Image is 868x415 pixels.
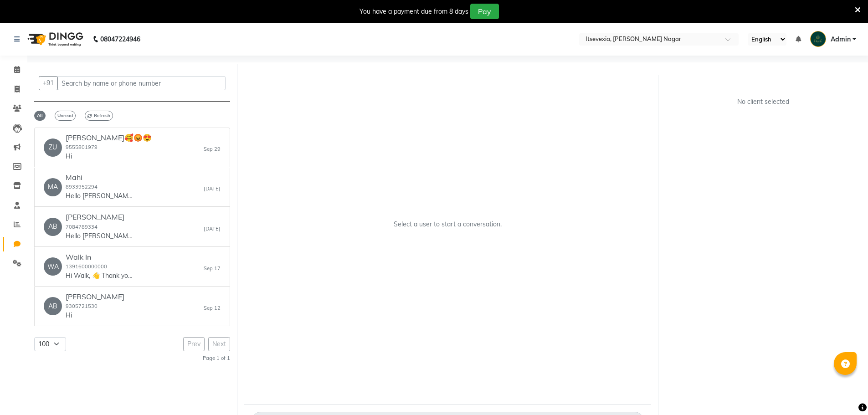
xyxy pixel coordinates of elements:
input: Search by name or phone number [57,76,226,90]
p: Hi [66,311,124,320]
div: AB [44,297,62,315]
small: 8933952294 [66,184,98,190]
small: 9305721530 [66,303,98,309]
div: You have a payment due from 8 days [360,7,468,16]
b: 08047224946 [100,26,140,52]
h6: [PERSON_NAME]🥰😡😍 [66,133,152,142]
h6: [PERSON_NAME] [66,292,124,301]
div: No client selected [687,97,839,107]
small: Sep 17 [204,265,221,272]
h6: Mahi [66,173,134,182]
div: AB [44,218,62,236]
small: [DATE] [204,185,221,193]
p: Hi Walk, 👋 Thank you for visitingItsEvexia! 🌟 💰 [PERSON_NAME]: 100 🧾 Invoice Link: [URL][DOMAIN_N... [66,271,134,281]
div: ZU [44,138,62,157]
span: Refresh [85,111,113,121]
button: +91 [39,76,58,90]
iframe: chat widget [830,379,859,406]
p: Hello [PERSON_NAME], 👋 Your appointment with ItsEvexia is confirmed! 🎉 📅 [DATE] at 12:15 pm 📍 Loc... [66,191,134,201]
div: WA [44,257,62,276]
p: Hi [66,152,134,161]
div: MA [44,178,62,196]
p: Hello [PERSON_NAME], 👋 Your appointment with ItsEvexia is confirmed! 🎉 📅 [DATE] at 9:00 am 📍 Loca... [66,231,134,241]
h6: [PERSON_NAME] [66,213,134,221]
span: Unread [55,111,76,121]
small: 7084789334 [66,224,98,230]
small: 9555801979 [66,144,98,150]
button: Pay [470,4,499,19]
h6: Walk In [66,253,134,261]
small: Page 1 of 1 [203,355,230,361]
small: 1391600000000 [66,263,107,270]
small: [DATE] [204,225,221,233]
span: Admin [831,35,851,44]
p: Select a user to start a conversation. [394,220,502,229]
img: logo [23,26,86,52]
small: Sep 29 [204,145,221,153]
img: Admin [810,31,826,47]
small: Sep 12 [204,304,221,312]
span: All [34,111,46,121]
